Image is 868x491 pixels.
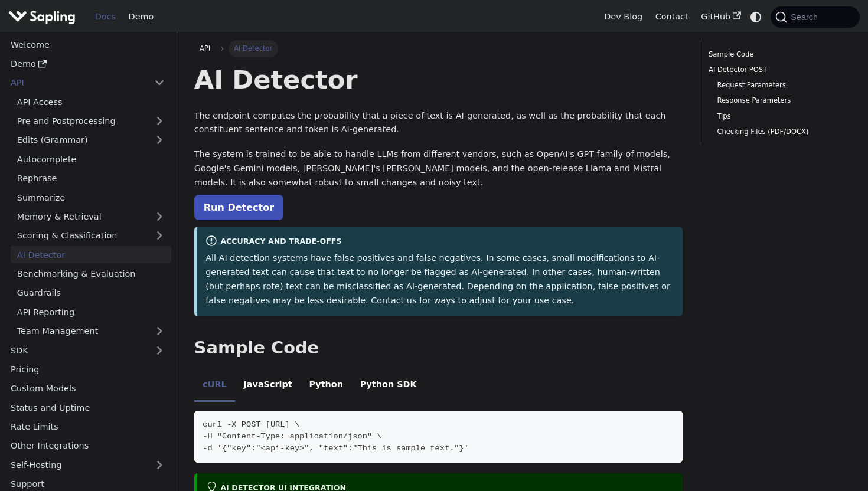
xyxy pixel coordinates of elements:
a: Rephrase [11,170,171,187]
li: cURL [194,369,235,402]
h2: Sample Code [194,338,683,359]
a: Summarize [11,189,171,206]
a: Other Integrations [4,437,171,454]
a: Request Parameters [717,80,842,91]
li: JavaScript [235,369,301,402]
h1: AI Detector [194,64,683,96]
a: Custom Models [4,380,171,397]
a: Docs [89,8,122,26]
a: Tips [717,111,842,122]
a: API [194,40,216,57]
a: SDK [4,342,148,359]
nav: Breadcrumbs [194,40,683,57]
a: Demo [4,55,171,73]
button: Switch between dark and light mode (currently system mode) [748,8,765,25]
a: Edits (Grammar) [11,132,171,149]
button: Collapse sidebar category 'API' [148,74,171,91]
span: curl -X POST [URL] \ [203,420,299,429]
a: Welcome [4,36,171,53]
span: Search [787,12,825,22]
p: The endpoint computes the probability that a piece of text is AI-generated, as well as the probab... [194,109,683,138]
a: Run Detector [194,195,283,220]
a: Rate Limits [4,418,171,436]
span: AI Detector [229,40,278,57]
a: Pricing [4,361,171,378]
a: Dev Blog [598,8,648,26]
span: -d '{"key":"<api-key>", "text":"This is sample text."}' [203,444,469,453]
a: AI Detector POST [709,64,847,76]
a: Contact [649,8,695,26]
a: API Reporting [11,303,171,320]
p: All AI detection systems have false positives and false negatives. In some cases, small modificat... [205,251,674,307]
a: Checking Files (PDF/DOCX) [717,126,842,138]
a: API [4,74,148,91]
a: Demo [122,8,160,26]
button: Expand sidebar category 'SDK' [148,342,171,359]
li: Python [301,369,351,402]
a: Memory & Retrieval [11,208,171,225]
button: Search (Command+K) [771,6,859,28]
a: Sample Code [709,49,847,60]
a: Team Management [11,323,171,340]
span: API [200,44,210,53]
a: Pre and Postprocessing [11,113,171,130]
a: Benchmarking & Evaluation [11,266,171,283]
a: Response Parameters [717,95,842,106]
li: Python SDK [351,369,425,402]
div: Accuracy and Trade-offs [205,235,674,249]
a: Scoring & Classification [11,227,171,244]
a: Self-Hosting [4,456,171,473]
span: -H "Content-Type: application/json" \ [203,432,381,441]
p: The system is trained to be able to handle LLMs from different vendors, such as OpenAI's GPT fami... [194,148,683,189]
a: API Access [11,93,171,110]
a: Sapling.aiSapling.ai [8,8,80,25]
a: Autocomplete [11,150,171,168]
a: AI Detector [11,246,171,263]
img: Sapling.ai [8,8,76,25]
a: Guardrails [11,284,171,302]
a: Status and Uptime [4,399,171,416]
a: GitHub [694,8,747,26]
